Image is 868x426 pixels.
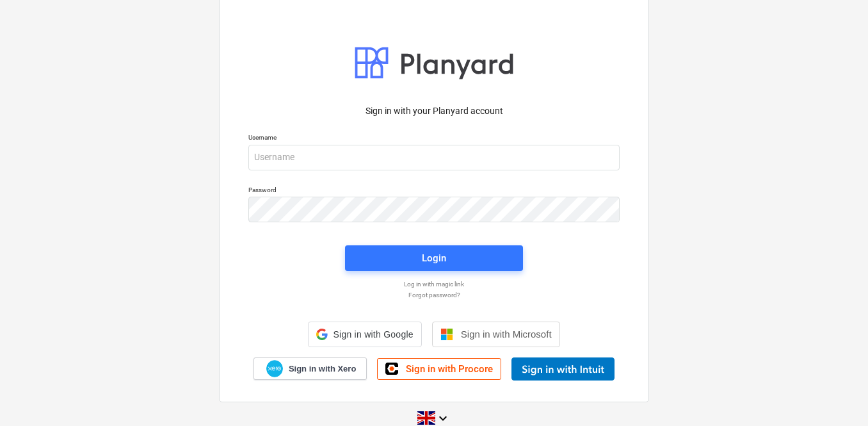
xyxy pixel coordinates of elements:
[406,363,493,375] span: Sign in with Procore
[266,360,283,377] img: Xero logo
[248,133,620,144] p: Username
[308,322,421,347] div: Sign in with Google
[289,363,356,375] span: Sign in with Xero
[248,186,620,197] p: Password
[377,358,501,380] a: Sign in with Procore
[242,291,626,299] a: Forgot password?
[440,328,453,341] img: Microsoft logo
[422,250,446,266] div: Login
[242,280,626,288] a: Log in with magic link
[461,329,552,340] span: Sign in with Microsoft
[248,145,620,170] input: Username
[333,329,413,340] span: Sign in with Google
[435,411,451,426] i: keyboard_arrow_down
[345,245,523,271] button: Login
[253,357,367,380] a: Sign in with Xero
[248,104,620,118] p: Sign in with your Planyard account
